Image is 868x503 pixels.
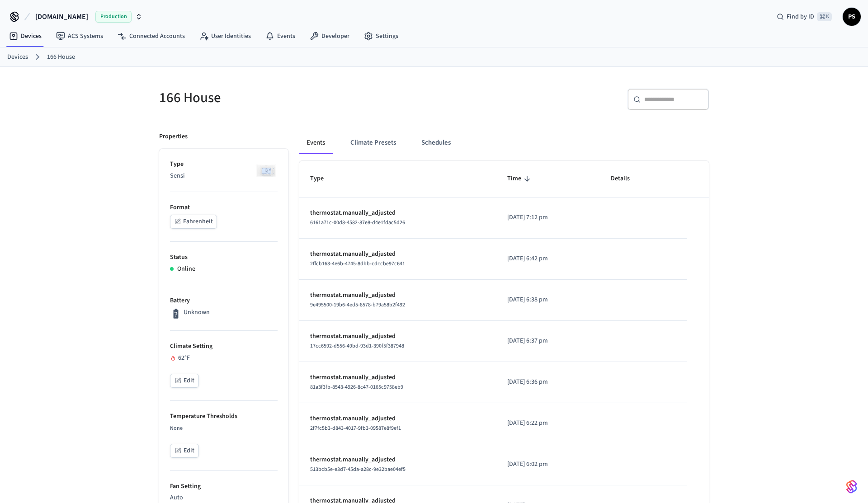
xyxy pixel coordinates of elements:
p: thermostat.manually_adjusted [310,208,486,218]
span: Details [611,172,642,186]
p: Battery [170,296,278,306]
span: 6161a71c-00d8-4582-87e8-d4e1fdac5d26 [310,219,405,226]
span: Production [95,11,132,23]
a: Devices [2,28,49,44]
p: Unknown [184,308,210,317]
a: 166 House [47,52,75,62]
span: Time [507,172,533,186]
p: Type [170,160,278,169]
a: User Identities [192,28,258,44]
button: Edit [170,374,199,388]
p: Fan Setting [170,482,278,491]
p: Online [177,264,195,274]
a: Developer [302,28,357,44]
p: [DATE] 6:02 pm [507,460,589,469]
span: 2f7fc5b3-d843-4017-9fb3-09587e8f9ef1 [310,424,401,432]
div: 62 °F [170,353,278,363]
button: PS [843,8,861,26]
p: [DATE] 6:37 pm [507,336,589,346]
img: Sensi Smart Thermostat (White) [255,160,278,182]
span: Type [310,172,335,186]
p: [DATE] 7:12 pm [507,213,589,222]
span: ⌘ K [817,12,832,21]
p: [DATE] 6:38 pm [507,295,589,305]
p: thermostat.manually_adjusted [310,332,486,341]
p: [DATE] 6:36 pm [507,377,589,387]
a: Events [258,28,302,44]
p: Properties [159,132,188,141]
button: Edit [170,444,199,458]
p: thermostat.manually_adjusted [310,414,486,423]
button: Climate Presets [343,132,403,154]
p: [DATE] 6:42 pm [507,254,589,263]
button: Schedules [414,132,458,154]
p: Format [170,203,278,212]
img: SeamLogoGradient.69752ec5.svg [846,479,857,494]
span: PS [844,9,860,25]
p: thermostat.manually_adjusted [310,455,486,465]
span: 2ffcb163-4e6b-4745-8dbb-cdccbe97c641 [310,260,405,268]
span: 513bcb5e-e3d7-45da-a28c-9e32bae04ef5 [310,465,406,473]
span: None [170,424,183,432]
span: 81a3f3fb-8543-4926-8c47-0165c9758eb9 [310,383,403,391]
p: Auto [170,493,278,503]
p: thermostat.manually_adjusted [310,249,486,259]
p: Status [170,253,278,262]
p: Climate Setting [170,342,278,351]
span: 9e495500-19b6-4ed5-8578-b79a58b2f492 [310,301,405,309]
span: [DOMAIN_NAME] [35,11,88,22]
a: Connected Accounts [110,28,192,44]
span: Find by ID [787,12,814,21]
span: 17cc6592-d556-49bd-93d1-390f5f387948 [310,342,404,350]
button: Fahrenheit [170,215,217,229]
a: Settings [357,28,406,44]
p: Temperature Thresholds [170,412,278,421]
p: [DATE] 6:22 pm [507,418,589,428]
a: ACS Systems [49,28,110,44]
button: Events [299,132,332,154]
p: Sensi [170,171,278,181]
p: thermostat.manually_adjusted [310,291,486,300]
p: thermostat.manually_adjusted [310,373,486,382]
a: Devices [7,52,28,62]
h5: 166 House [159,89,429,107]
div: Find by ID⌘ K [769,9,839,25]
